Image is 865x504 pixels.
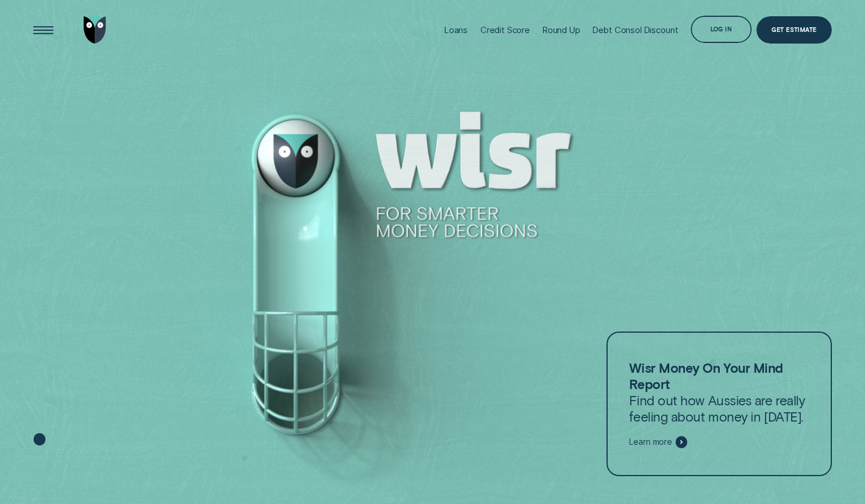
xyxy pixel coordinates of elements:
strong: Wisr Money On Your Mind Report [629,359,783,392]
p: Find out how Aussies are really feeling about money in [DATE]. [629,359,809,425]
a: Wisr Money On Your Mind ReportFind out how Aussies are really feeling about money in [DATE].Learn... [606,332,831,476]
a: Get Estimate [756,16,831,44]
div: Round Up [543,25,580,35]
div: Loans [444,25,468,35]
img: Wisr [84,16,106,44]
button: Open Menu [30,16,57,44]
button: Log in [691,16,751,43]
div: Credit Score [480,25,530,35]
span: Learn more [629,437,672,447]
div: Debt Consol Discount [593,25,678,35]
